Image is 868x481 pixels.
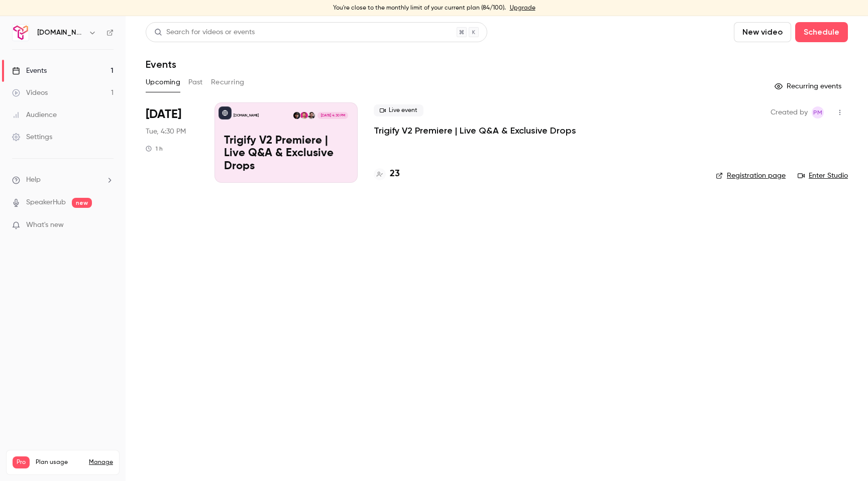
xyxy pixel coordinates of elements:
a: 23 [374,167,400,181]
span: What's new [26,220,64,230]
h4: 23 [390,167,400,181]
div: 1 h [146,145,163,153]
span: Piers Montgomery [812,106,824,118]
span: new [72,198,92,208]
a: Manage [89,458,113,466]
p: [DOMAIN_NAME] [234,113,259,118]
div: Videos [12,88,48,98]
span: Live event [374,104,423,116]
h6: [DOMAIN_NAME] [37,28,84,38]
a: Registration page [716,171,786,181]
a: Upgrade [510,4,535,12]
img: Max Mitcham [293,112,300,119]
div: Search for videos or events [154,27,255,38]
h1: Events [146,58,176,70]
div: Events [12,66,47,76]
a: Trigify V2 Premiere | Live Q&A & Exclusive Drops[DOMAIN_NAME]Piers MontgomeryHugo MiIllington-Dra... [214,102,358,183]
span: Pro [13,456,30,468]
button: Recurring [211,74,245,90]
div: Audience [12,110,57,120]
button: Schedule [795,22,848,42]
div: Nov 4 Tue, 4:30 PM (Europe/London) [146,102,198,183]
img: Trigify.io [13,25,29,41]
p: Trigify V2 Premiere | Live Q&A & Exclusive Drops [224,135,348,173]
span: [DATE] [146,106,181,123]
span: PM [813,106,822,118]
button: Past [188,74,203,90]
a: SpeakerHub [26,197,66,208]
button: New video [734,22,791,42]
a: Trigify V2 Premiere | Live Q&A & Exclusive Drops [374,125,576,137]
a: Enter Studio [798,171,848,181]
span: Help [26,175,41,185]
img: Hugo MiIllington-Drake [300,112,307,119]
span: Created by [771,106,808,118]
span: [DATE] 4:30 PM [317,112,348,119]
button: Recurring events [770,78,848,94]
span: Plan usage [36,458,83,466]
div: Settings [12,132,52,142]
li: help-dropdown-opener [12,175,114,185]
span: Tue, 4:30 PM [146,127,186,137]
button: Upcoming [146,74,180,90]
img: Piers Montgomery [308,112,315,119]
